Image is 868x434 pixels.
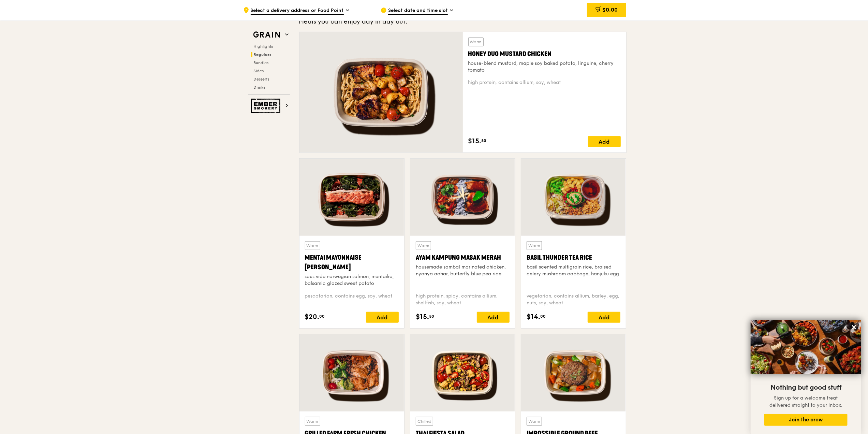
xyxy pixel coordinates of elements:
[416,312,429,322] span: $15.
[305,241,320,250] div: Warm
[770,384,841,392] span: Nothing but good stuff
[588,136,621,147] div: Add
[468,60,621,74] div: house-blend mustard, maple soy baked potato, linguine, cherry tomato
[468,136,482,146] span: $15.
[388,7,448,15] span: Select date and time slot
[366,312,399,323] div: Add
[527,241,542,250] div: Warm
[320,314,325,319] span: 00
[299,17,627,26] div: Meals you can enjoy day in day out.
[477,312,510,323] div: Add
[751,320,861,374] img: DSC07876-Edit02-Large.jpeg
[588,312,620,323] div: Add
[251,29,282,41] img: Grain web logo
[251,7,344,15] span: Select a delivery address or Food Point
[527,293,620,306] div: vegetarian, contains allium, barley, egg, nuts, soy, wheat
[416,264,510,277] div: housemade sambal marinated chicken, nyonya achar, butterfly blue pea rice
[468,38,484,46] div: Warm
[254,77,269,82] span: Desserts
[527,253,620,262] div: Basil Thunder Tea Rice
[468,49,621,59] div: Honey Duo Mustard Chicken
[482,138,487,143] span: 50
[254,52,272,57] span: Regulars
[416,293,510,306] div: high protein, spicy, contains allium, shellfish, soy, wheat
[305,253,399,272] div: Mentai Mayonnaise [PERSON_NAME]
[254,60,269,65] span: Bundles
[468,79,621,86] div: high protein, contains allium, soy, wheat
[540,314,546,319] span: 00
[254,44,273,49] span: Highlights
[251,99,282,113] img: Ember Smokery web logo
[602,6,618,13] span: $0.00
[849,322,859,333] button: Close
[416,241,431,250] div: Warm
[527,264,620,277] div: basil scented multigrain rice, braised celery mushroom cabbage, hanjuku egg
[305,312,320,322] span: $20.
[416,417,433,426] div: Chilled
[527,312,540,322] span: $14.
[305,293,399,306] div: pescatarian, contains egg, soy, wheat
[305,417,320,426] div: Warm
[305,273,399,287] div: sous vide norwegian salmon, mentaiko, balsamic glazed sweet potato
[764,414,848,426] button: Join the crew
[527,417,542,426] div: Warm
[429,314,434,319] span: 50
[416,253,510,262] div: Ayam Kampung Masak Merah
[769,395,842,408] span: Sign up for a welcome treat delivered straight to your inbox.
[254,69,264,73] span: Sides
[254,85,265,90] span: Drinks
